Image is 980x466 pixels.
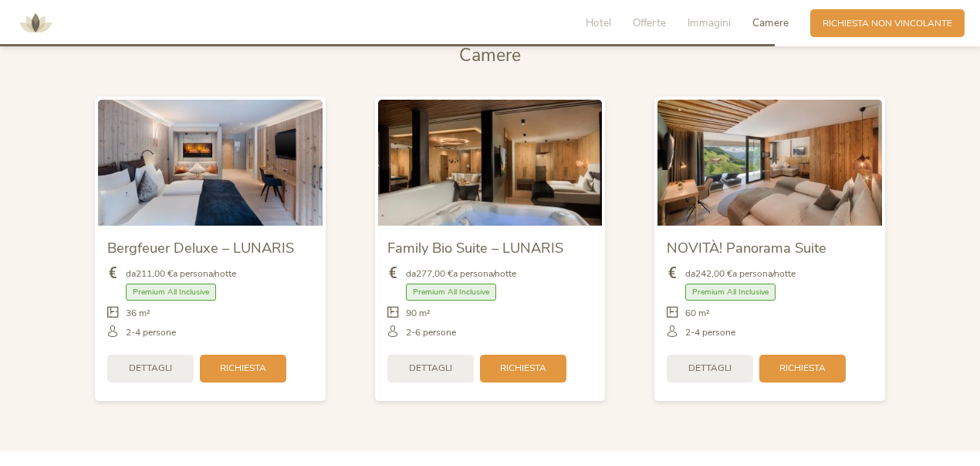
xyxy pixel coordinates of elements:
[136,267,173,280] b: 211,00 €
[633,15,666,30] span: Offerte
[695,267,732,280] b: 242,00 €
[779,362,826,375] span: Richiesta
[126,326,176,339] span: 2-4 persone
[378,100,603,226] img: Family Bio Suite – LUNARIS
[657,100,882,226] img: NOVITÀ! Panorama Suite
[129,362,172,375] span: Dettagli
[406,307,431,320] span: 90 m²
[688,362,732,375] span: Dettagli
[126,267,236,281] span: da a persona/notte
[220,362,266,375] span: Richiesta
[126,284,216,301] span: Premium All Inclusive
[126,307,150,320] span: 36 m²
[685,307,710,320] span: 60 m²
[752,15,789,30] span: Camere
[409,362,452,375] span: Dettagli
[688,15,731,30] span: Immagini
[459,43,521,67] span: Camere
[406,326,456,339] span: 2-6 persone
[98,100,323,226] img: Bergfeuer Deluxe – LUNARIS
[107,238,294,257] span: Bergfeuer Deluxe – LUNARIS
[685,326,735,339] span: 2-4 persone
[12,19,59,27] a: AMONTI & LUNARIS Wellnessresort
[500,362,546,375] span: Richiesta
[406,284,496,301] span: Premium All Inclusive
[586,15,611,30] span: Hotel
[685,267,796,281] span: da a persona/notte
[823,17,952,30] span: Richiesta non vincolante
[387,238,563,257] span: Family Bio Suite – LUNARIS
[406,267,516,281] span: da a persona/notte
[685,284,776,301] span: Premium All Inclusive
[667,238,826,257] span: NOVITÀ! Panorama Suite
[416,267,453,280] b: 277,00 €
